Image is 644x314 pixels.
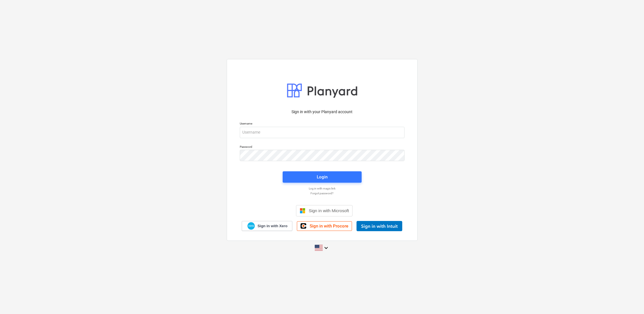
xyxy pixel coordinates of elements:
input: Username [240,127,405,138]
img: Xero logo [247,222,255,230]
i: keyboard_arrow_down [323,245,330,251]
span: Sign in with Xero [257,224,287,229]
p: Password [240,145,405,150]
a: Sign in with Procore [297,221,352,231]
div: Login [317,173,328,181]
a: Log in with magic link [237,187,407,190]
img: Microsoft logo [300,208,305,214]
a: Sign in with Xero [242,221,292,231]
span: Sign in with Procore [310,224,348,229]
p: Sign in with your Planyard account [240,109,405,115]
p: Username [240,122,405,127]
a: Forgot password? [237,191,407,195]
span: Sign in with Microsoft [309,208,349,213]
button: Login [283,171,362,183]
